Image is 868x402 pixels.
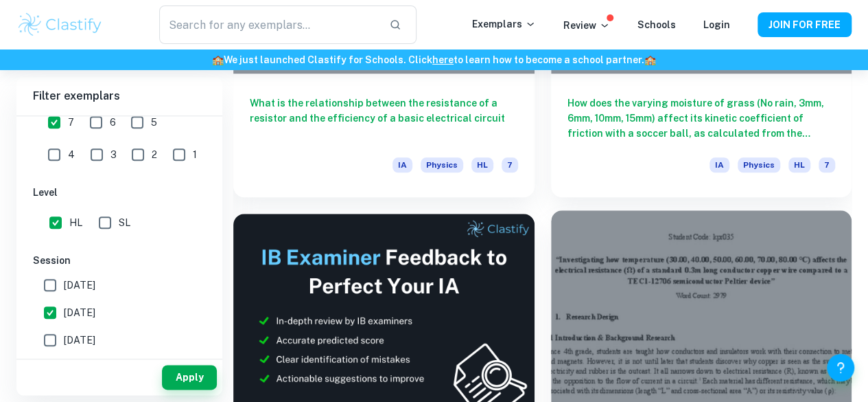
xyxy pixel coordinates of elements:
[709,157,729,172] span: IA
[563,18,610,33] p: Review
[432,54,454,65] a: here
[110,147,117,162] span: 3
[819,157,835,172] span: 7
[421,157,463,172] span: Physics
[16,77,222,115] h6: Filter exemplars
[472,16,536,32] p: Exemplars
[212,54,224,65] span: 🏫
[151,115,157,130] span: 5
[64,278,95,293] span: [DATE]
[827,354,854,381] button: Help and Feedback
[193,147,197,162] span: 1
[3,52,865,67] h6: We just launched Clastify for Schools. Click to learn how to become a school partner.
[159,5,379,44] input: Search for any exemplars...
[69,215,82,230] span: HL
[758,12,852,37] button: JOIN FOR FREE
[64,333,95,348] span: [DATE]
[33,185,206,200] h6: Level
[392,157,412,172] span: IA
[250,96,518,141] h6: What is the relationship between the resistance of a resistor and the efficiency of a basic elect...
[33,253,206,268] h6: Session
[567,96,836,141] h6: How does the varying moisture of grass (No rain, 3mm, 6mm, 10mm, 15mm) affect its kinetic coeffic...
[110,115,116,130] span: 6
[471,157,493,172] span: HL
[644,54,656,65] span: 🏫
[637,19,676,30] a: Schools
[152,147,157,162] span: 2
[68,147,75,162] span: 4
[788,157,810,172] span: HL
[16,11,104,38] img: Clastify logo
[502,157,518,172] span: 7
[64,305,95,320] span: [DATE]
[703,19,730,30] a: Login
[738,157,780,172] span: Physics
[162,365,217,390] button: Apply
[68,115,74,130] span: 7
[119,215,130,230] span: SL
